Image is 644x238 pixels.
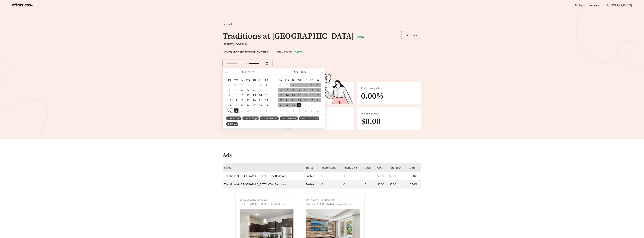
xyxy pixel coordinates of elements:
[264,83,269,87] div: 1
[251,108,257,113] td: 2025-04-03
[302,103,309,108] td: 2025-05-01
[290,93,296,98] td: 2025-04-15
[297,93,301,97] div: 16
[226,108,233,113] td: 2025-03-30
[226,117,241,120] span: Last 7 Days
[320,180,342,189] td: 0
[406,33,417,37] span: Settings
[239,93,245,98] td: 2025-03-11
[294,68,298,75] button: Apr
[296,108,302,113] td: 2025-05-07
[239,77,245,82] th: Tu
[227,88,232,92] div: 2
[233,82,239,87] td: 2025-02-24
[304,103,308,107] div: 1
[284,82,290,87] td: 2025-03-31
[291,93,295,97] div: 15
[226,87,233,93] td: 2025-03-02
[227,93,232,97] div: 9
[279,93,283,97] div: 13
[279,83,283,87] div: 30
[240,88,244,92] div: 4
[252,108,256,113] div: 3
[279,108,283,113] div: 4
[278,103,284,108] td: 2025-04-27
[263,103,270,108] td: 2025-03-29
[227,83,232,87] div: 23
[233,108,239,113] td: 2025-03-31
[315,77,321,82] th: Sa
[257,82,263,87] td: 2025-02-28
[240,103,244,107] div: 25
[244,62,247,65] span: swap-right
[277,50,304,53] strong: PRICING AI:
[246,83,250,87] div: 26
[245,87,251,93] td: 2025-03-05
[315,93,321,98] td: 2025-04-19
[234,108,238,113] div: 31
[252,88,256,92] div: 6
[290,103,296,108] td: 2025-04-29
[284,103,290,108] td: 2025-04-28
[285,98,289,102] div: 21
[245,93,251,98] td: 2025-03-12
[239,103,245,108] td: 2025-03-25
[310,93,314,97] div: 18
[285,103,289,107] div: 28
[257,98,263,103] td: 2025-03-21
[363,163,376,172] th: Clicks
[388,172,408,180] td: $0.00
[251,82,257,87] td: 2025-02-27
[226,82,233,87] td: 2025-02-23
[299,117,319,120] span: Quarter To Date
[251,77,257,82] th: Th
[233,77,239,82] th: Mo
[309,87,315,93] td: 2025-04-11
[315,98,321,103] td: 2025-04-26
[264,108,269,113] div: 5
[285,83,289,87] div: 31
[310,88,314,92] div: 11
[245,103,251,108] td: 2025-03-26
[309,77,315,82] th: Fr
[226,93,233,98] td: 2025-03-09
[264,93,269,97] div: 15
[258,108,262,113] div: 4
[315,87,321,93] td: 2025-04-12
[285,108,289,113] div: 5
[361,91,384,101] span: 0.00%
[233,103,239,108] td: 2025-03-24
[290,82,296,87] td: 2025-04-01
[224,174,286,177] span: Traditions at [GEOGRAPHIC_DATA] - One Bedroom
[291,108,295,113] div: 6
[316,103,320,107] div: 3
[264,98,269,102] div: 22
[304,98,308,102] div: 24
[291,98,295,102] div: 22
[296,82,302,87] td: 2025-04-02
[246,108,250,113] div: 2
[264,88,269,92] div: 8
[240,93,244,97] div: 11
[320,163,342,172] th: Impressions
[246,103,250,107] div: 26
[304,83,308,87] div: 3
[410,166,415,169] span: CTR
[302,93,309,98] td: 2025-04-17
[263,87,270,93] td: 2025-03-08
[296,103,302,108] td: 2025-04-30
[309,108,315,113] td: 2025-05-09
[309,93,315,98] td: 2025-04-18
[284,87,290,93] td: 2025-04-07
[290,77,296,82] th: Tu
[280,117,298,120] span: Last 3 Months
[315,108,321,113] td: 2025-05-10
[227,103,232,107] div: 23
[361,112,417,115] div: Monthly Budget
[388,163,408,172] th: Total Spent
[310,108,314,113] div: 9
[233,87,239,93] td: 2025-03-03
[227,98,232,102] div: 16
[263,108,270,113] td: 2025-04-05
[361,86,417,90] div: Click-Through Rate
